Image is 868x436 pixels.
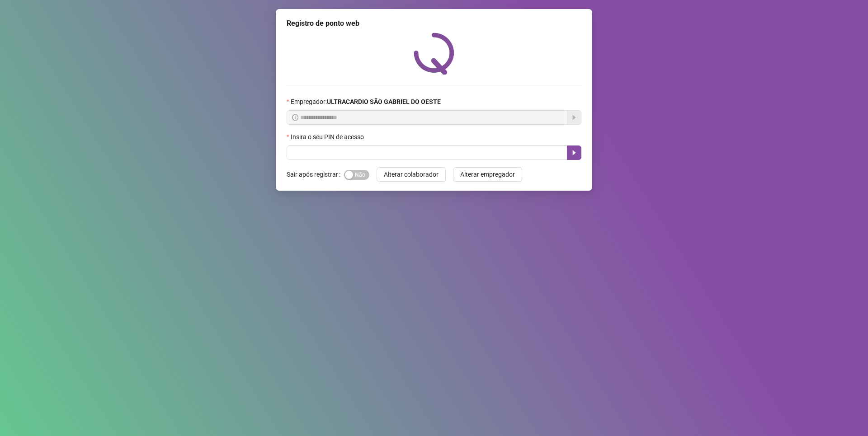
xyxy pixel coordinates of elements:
img: QRPoint [414,33,454,75]
button: Alterar empregador [453,167,522,182]
div: Registro de ponto web [287,18,581,29]
span: caret-right [571,149,578,156]
button: Alterar colaborador [377,167,446,182]
span: info-circle [292,114,298,121]
label: Sair após registrar [287,167,344,182]
span: Alterar empregador [460,169,515,179]
span: Alterar colaborador [384,169,439,179]
label: Insira o seu PIN de acesso [287,132,370,142]
strong: ULTRACARDIO SÃO GABRIEL DO OESTE [327,98,441,105]
span: Empregador : [291,97,441,107]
